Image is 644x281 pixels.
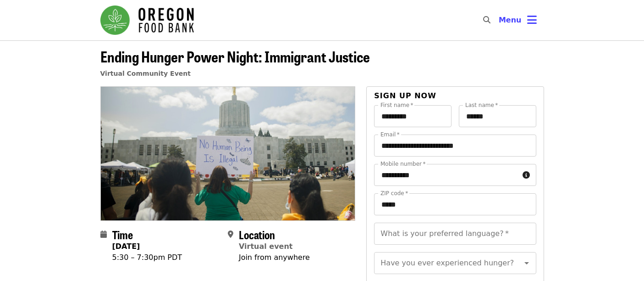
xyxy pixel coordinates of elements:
[100,45,370,67] span: Ending Hunger Power Night: Immigrant Justice
[465,102,498,108] label: Last name
[374,105,451,127] input: First name
[491,9,544,31] button: Toggle account menu
[520,257,533,270] button: Open
[496,9,503,31] input: Search
[374,193,536,215] input: ZIP code
[374,135,536,157] input: Email
[483,16,490,24] i: search icon
[239,242,293,251] a: Virtual event
[380,132,400,137] label: Email
[112,226,133,242] span: Time
[380,191,408,196] label: ZIP code
[374,91,436,100] span: Sign up now
[523,171,530,180] i: circle-info icon
[499,16,522,24] span: Menu
[527,13,537,27] i: bars icon
[100,230,107,239] i: calendar icon
[112,242,140,251] strong: [DATE]
[228,230,233,239] i: map-marker-alt icon
[100,6,194,35] img: Oregon Food Bank - Home
[112,252,182,263] div: 5:30 – 7:30pm PDT
[459,105,536,127] input: Last name
[374,223,536,245] input: What is your preferred language?
[380,161,425,167] label: Mobile number
[380,102,413,108] label: First name
[374,164,518,186] input: Mobile number
[239,226,275,242] span: Location
[100,70,191,77] a: Virtual Community Event
[239,253,310,262] span: Join from anywhere
[101,87,355,220] img: Ending Hunger Power Night: Immigrant Justice organized by Oregon Food Bank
